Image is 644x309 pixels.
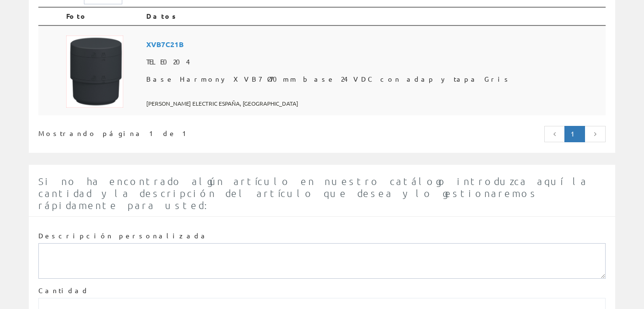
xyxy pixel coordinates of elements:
[38,231,209,241] label: Descripción personalizada
[62,7,142,25] th: Foto
[142,7,606,25] th: Datos
[66,36,123,108] img: Foto artículo Base Harmony XVB7 Ø70mm base 24 VDC con adap y tapa Gris (118.66359447005x150)
[38,286,89,296] label: Cantidad
[146,53,602,71] span: TELE0204
[564,126,585,142] a: Página actual
[146,36,602,53] span: XVB7C21B
[38,125,266,138] div: Mostrando página 1 de 1
[38,175,588,211] span: Si no ha encontrado algún artículo en nuestro catálogo introduzca aquí la cantidad y la descripci...
[544,126,565,142] a: Página anterior
[585,126,606,142] a: Página siguiente
[146,71,602,88] span: Base Harmony XVB7 Ø70mm base 24 VDC con adap y tapa Gris
[146,96,602,111] span: [PERSON_NAME] ELECTRIC ESPAÑA, [GEOGRAPHIC_DATA]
